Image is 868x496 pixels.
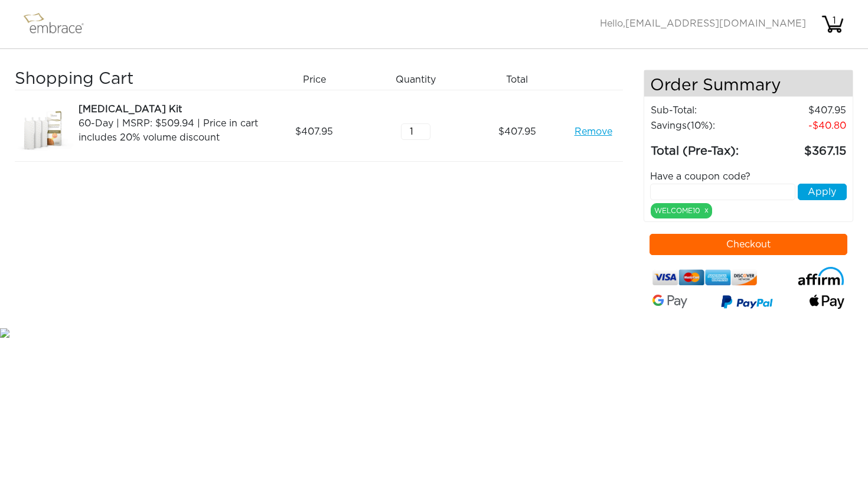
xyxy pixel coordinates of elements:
td: 407.95 [758,103,847,118]
td: 367.15 [758,133,847,161]
div: 60-Day | MSRP: $509.94 | Price in cart includes 20% volume discount [79,116,259,145]
a: 1 [821,19,844,28]
button: Apply [798,184,847,200]
a: Remove [575,125,612,139]
img: cart [821,12,844,36]
span: 407.95 [498,125,536,139]
div: [MEDICAL_DATA] Kit [79,102,259,116]
a: x [704,205,709,216]
button: Checkout [650,234,847,255]
span: Quantity [396,73,436,87]
img: Google-Pay-Logo.svg [652,295,687,308]
span: 407.95 [295,125,333,139]
td: 40.80 [758,118,847,133]
img: credit-cards.png [652,267,757,289]
img: affirm-logo.svg [798,267,844,285]
div: WELCOME10 [651,203,712,218]
img: logo.png [21,9,97,39]
h3: Shopping Cart [15,70,259,90]
h4: Order Summary [644,70,853,97]
span: (10%) [687,121,713,130]
td: Sub-Total: [650,103,758,118]
div: 1 [823,14,846,28]
div: Price [268,70,370,90]
div: Total [471,70,572,90]
td: Savings : [650,118,758,133]
div: Have a coupon code? [641,169,856,184]
img: paypal-v3.png [721,292,773,314]
img: a09f5d18-8da6-11e7-9c79-02e45ca4b85b.jpeg [15,102,74,161]
span: Hello, [600,19,806,28]
td: Total (Pre-Tax): [650,133,758,161]
img: fullApplePay.png [810,295,844,309]
span: [EMAIL_ADDRESS][DOMAIN_NAME] [625,19,806,28]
